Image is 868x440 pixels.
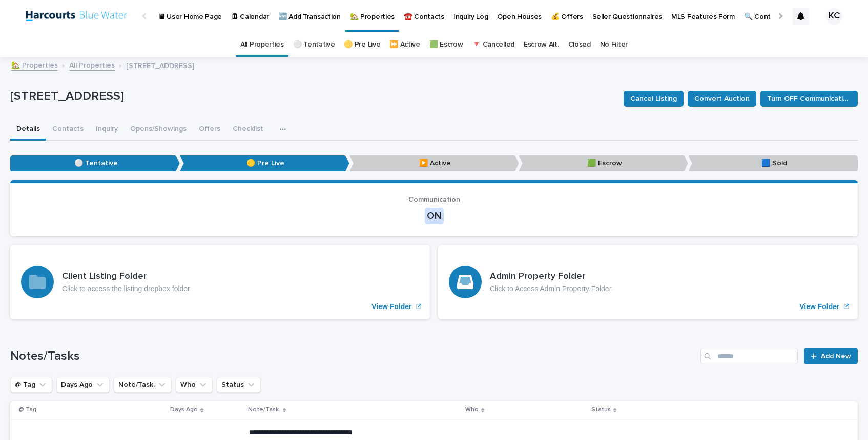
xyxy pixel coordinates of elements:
p: Click to Access Admin Property Folder [490,284,611,293]
button: Contacts [46,119,90,141]
p: Click to access the listing dropbox folder [62,284,190,293]
a: All Properties [69,59,115,71]
button: Opens/Showings [124,119,193,141]
a: Closed [568,33,591,57]
button: Turn OFF Communication [760,91,858,107]
button: Who [176,377,213,393]
button: Details [10,119,46,141]
p: Status [591,404,611,415]
p: ⚪️ Tentative [10,155,180,172]
a: View Folder [438,245,858,319]
a: 🟩 Escrow [429,33,463,57]
p: 🟡 Pre Live [180,155,349,172]
button: Offers [193,119,226,141]
a: No Filter [600,33,628,57]
button: Cancel Listing [624,91,684,107]
a: 🟡 Pre Live [344,33,380,57]
a: Add New [804,348,858,364]
a: View Folder [10,245,430,319]
button: @ Tag [10,377,52,393]
p: Days Ago [170,404,198,415]
span: Convert Auction [694,90,750,107]
input: Search [700,348,798,364]
span: Cancel Listing [630,90,677,107]
h3: Client Listing Folder [62,271,190,282]
button: Days Ago [56,377,110,393]
p: View Folder [371,302,411,311]
button: Convert Auction [688,91,756,107]
p: [STREET_ADDRESS] [126,59,194,71]
a: 🔻 Cancelled [472,33,514,57]
p: 🟩 Escrow [519,155,688,172]
h3: Admin Property Folder [490,271,611,282]
a: ⏩ Active [389,33,420,57]
button: Checklist [226,119,270,141]
img: tNrfT9AQRbuT9UvJ4teX [20,6,132,27]
a: 🏡 Properties [11,59,58,71]
p: ▶️ Active [349,155,519,172]
a: Escrow Alt. [524,33,559,57]
a: All Properties [240,33,284,57]
h1: Notes/Tasks [10,349,696,364]
span: Turn OFF Communication [767,90,851,107]
p: @ Tag [18,404,36,415]
button: Status [217,377,261,393]
p: [STREET_ADDRESS] [10,89,615,104]
a: ⚪️ Tentative [293,33,335,57]
p: Who [465,404,479,415]
button: Note/Task. [114,377,172,393]
p: View Folder [799,302,839,311]
span: Communication [408,196,460,203]
p: 🟦 Sold [688,155,858,172]
div: KC [826,8,842,25]
p: Note/Task. [248,404,280,415]
div: ON [425,208,444,224]
button: Inquiry [90,119,124,141]
span: Add New [821,349,851,363]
